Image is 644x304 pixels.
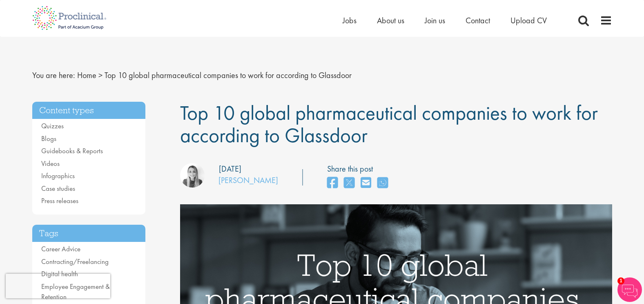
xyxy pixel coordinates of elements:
a: Digital health [41,269,78,278]
a: Upload CV [510,15,547,26]
a: Videos [41,159,60,168]
a: Blogs [41,134,56,143]
img: Hannah Burke [180,163,205,188]
a: share on whats app [377,174,388,192]
a: share on email [361,174,371,192]
img: Chatbot [617,277,642,302]
a: Press releases [41,196,78,205]
a: About us [377,15,404,26]
span: You are here: [32,70,75,80]
span: 1 [617,277,624,284]
a: breadcrumb link [77,70,96,80]
h3: Tags [32,225,146,242]
a: Guidebooks & Reports [41,146,103,155]
div: [DATE] [219,163,241,175]
a: Case studies [41,184,75,193]
h3: Content types [32,102,146,119]
span: > [98,70,103,80]
a: Career Advice [41,244,80,253]
a: Contact [466,15,490,26]
label: Share this post [327,163,392,175]
a: Jobs [343,15,357,26]
a: Infographics [41,171,75,180]
a: share on facebook [327,174,338,192]
span: Top 10 global pharmaceutical companies to work for according to Glassdoor [180,100,598,148]
a: share on twitter [344,174,354,192]
a: Contracting/Freelancing [41,257,109,266]
a: [PERSON_NAME] [218,175,278,186]
span: Top 10 global pharmaceutical companies to work for according to Glassdoor [105,70,352,80]
iframe: reCAPTCHA [6,274,110,298]
a: Join us [425,15,445,26]
a: Quizzes [41,121,64,130]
